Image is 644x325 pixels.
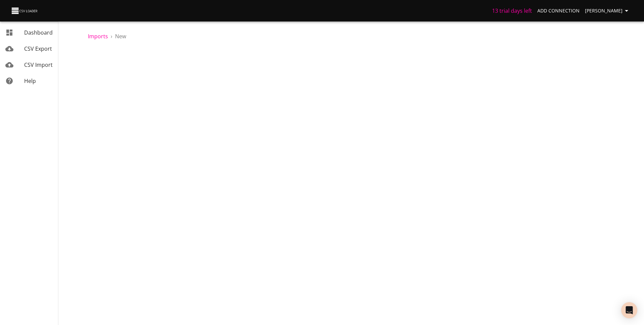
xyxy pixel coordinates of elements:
[88,33,108,40] a: Imports
[11,6,39,15] img: CSV Loader
[535,5,582,17] a: Add Connection
[115,32,126,40] p: New
[582,5,633,17] button: [PERSON_NAME]
[24,29,53,36] span: Dashboard
[492,6,532,15] h6: 13 trial days left
[537,7,580,15] span: Add Connection
[111,32,112,40] li: ›
[24,45,52,52] span: CSV Export
[24,61,53,68] span: CSV Import
[621,302,637,318] div: Open Intercom Messenger
[585,7,631,15] span: [PERSON_NAME]
[24,77,36,85] span: Help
